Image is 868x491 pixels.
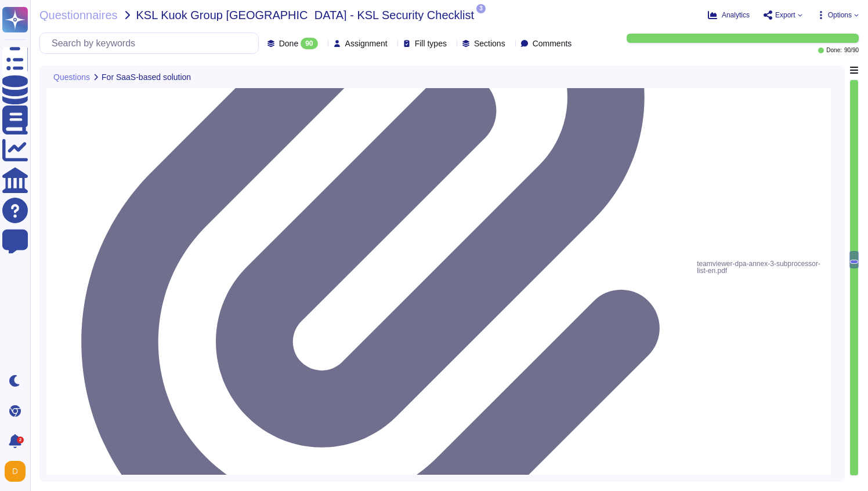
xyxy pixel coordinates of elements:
span: For SaaS-based solution [102,73,191,81]
div: 90 [301,38,317,49]
span: Fill types [415,39,447,48]
div: 2 [17,437,24,443]
button: Analytics [708,10,750,20]
span: Comments [533,39,572,48]
span: Questions [53,73,90,81]
button: user [2,459,34,484]
span: Done [279,39,298,48]
span: Assignment [345,39,388,48]
span: 3 [476,4,486,13]
span: Analytics [722,12,750,19]
span: Questionnaires [39,9,118,21]
img: user [5,461,26,482]
span: Sections [474,39,505,48]
span: Export [775,12,795,19]
input: Search by keywords [46,33,258,53]
span: teamviewer-dpa-annex-3-subprocessor-list-en.pdf [697,258,824,277]
span: KSL Kuok Group [GEOGRAPHIC_DATA] - KSL Security Checklist [136,9,474,21]
span: Done: [826,48,842,53]
span: 90 / 90 [844,48,859,53]
span: Options [828,12,852,19]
